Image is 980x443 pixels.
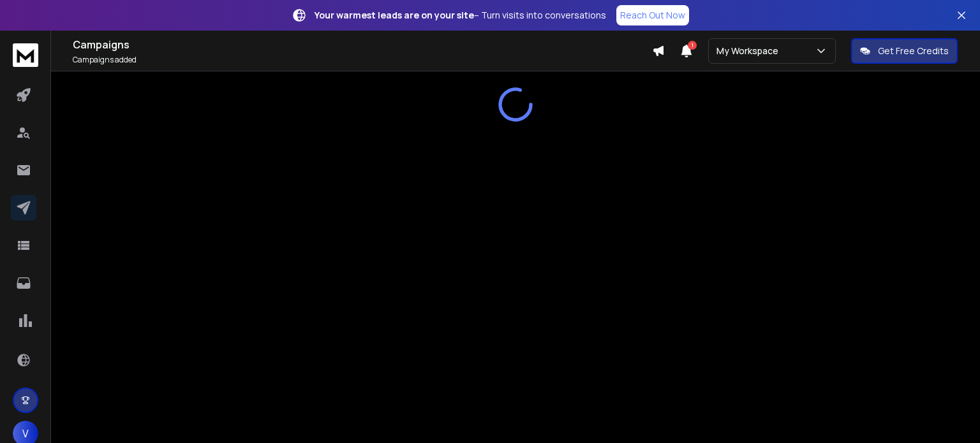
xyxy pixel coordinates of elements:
p: Reach Out Now [620,9,685,22]
a: Reach Out Now [616,5,689,25]
p: Get Free Credits [878,45,949,57]
span: 1 [688,41,697,50]
p: Campaigns added [73,55,652,65]
img: logo [13,43,38,67]
p: My Workspace [716,45,783,57]
p: – Turn visits into conversations [315,9,606,22]
strong: Your warmest leads are on your site [315,9,474,21]
button: Get Free Credits [851,38,958,64]
h1: Campaigns [73,37,652,52]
